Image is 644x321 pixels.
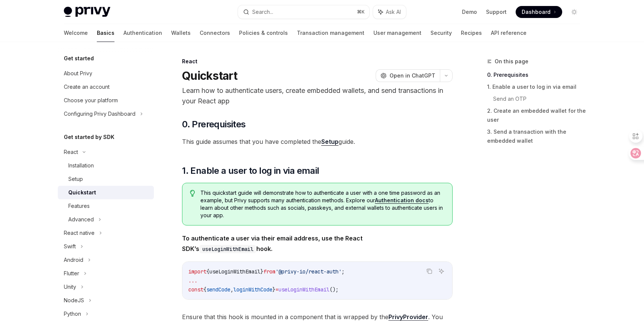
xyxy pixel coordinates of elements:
[182,234,363,252] strong: To authenticate a user via their email address, use the React SDK’s hook.
[388,313,428,321] a: PrivyProvider
[487,69,586,81] a: 0. Prerequisites
[275,286,278,293] span: =
[522,8,551,16] span: Dashboard
[462,8,477,16] a: Demo
[64,69,92,78] div: About Privy
[376,69,440,82] button: Open in ChatGPT
[64,82,110,91] div: Create an account
[64,269,79,278] div: Flutter
[386,8,401,16] span: Ask AI
[233,286,272,293] span: loginWithCode
[239,24,288,42] a: Policies & controls
[203,286,206,293] span: {
[373,5,406,19] button: Ask AI
[182,69,238,82] h1: Quickstart
[199,245,256,253] code: useLoginWithEmail
[64,96,118,105] div: Choose your platform
[272,286,275,293] span: }
[68,202,90,211] div: Features
[487,81,586,93] a: 1. Enable a user to log in via email
[487,105,586,126] a: 2. Create an embedded wallet for the user
[330,286,339,293] span: ();
[64,309,81,318] div: Python
[342,268,345,275] span: ;
[58,186,154,199] a: Quickstart
[64,255,83,264] div: Android
[436,266,446,276] button: Ask AI
[123,24,162,42] a: Authentication
[64,109,135,118] div: Configuring Privy Dashboard
[64,7,110,17] img: light logo
[58,67,154,80] a: About Privy
[200,24,230,42] a: Connectors
[238,5,369,19] button: Search...⌘K
[373,24,421,42] a: User management
[64,296,84,305] div: NodeJS
[188,268,206,275] span: import
[390,72,435,79] span: Open in ChatGPT
[64,24,88,42] a: Welcome
[58,94,154,107] a: Choose your platform
[171,24,191,42] a: Wallets
[278,286,330,293] span: useLoginWithEmail
[424,266,434,276] button: Copy the contents from the code block
[493,93,586,105] a: Send an OTP
[64,133,114,142] h5: Get started by SDK
[64,282,76,291] div: Unity
[252,7,273,16] div: Search...
[200,189,445,219] span: This quickstart guide will demonstrate how to authenticate a user with a one time password as an ...
[190,190,195,197] svg: Tip
[491,24,527,42] a: API reference
[182,118,245,130] span: 0. Prerequisites
[568,6,580,18] button: Toggle dark mode
[321,138,339,146] a: Setup
[64,228,95,237] div: React native
[260,268,263,275] span: }
[68,188,96,197] div: Quickstart
[263,268,275,275] span: from
[68,215,94,224] div: Advanced
[206,268,209,275] span: {
[58,172,154,186] a: Setup
[516,6,562,18] a: Dashboard
[375,197,429,204] a: Authentication docs
[230,286,233,293] span: ,
[182,85,453,106] p: Learn how to authenticate users, create embedded wallets, and send transactions in your React app
[58,159,154,172] a: Installation
[495,57,528,66] span: On this page
[188,277,197,284] span: ...
[64,148,78,157] div: React
[64,54,94,63] h5: Get started
[58,199,154,213] a: Features
[206,286,230,293] span: sendCode
[209,268,260,275] span: useLoginWithEmail
[58,80,154,94] a: Create an account
[97,24,114,42] a: Basics
[182,165,319,177] span: 1. Enable a user to log in via email
[182,136,453,147] span: This guide assumes that you have completed the guide.
[182,58,453,65] div: React
[188,286,203,293] span: const
[68,161,94,170] div: Installation
[461,24,482,42] a: Recipes
[64,242,76,251] div: Swift
[297,24,364,42] a: Transaction management
[68,175,83,184] div: Setup
[430,24,452,42] a: Security
[486,8,507,16] a: Support
[357,9,365,15] span: ⌘ K
[275,268,342,275] span: '@privy-io/react-auth'
[487,126,586,147] a: 3. Send a transaction with the embedded wallet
